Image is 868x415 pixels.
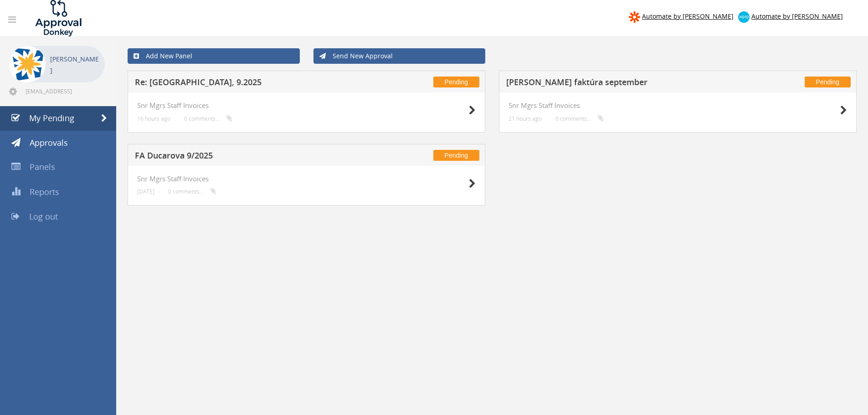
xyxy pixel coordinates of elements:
[137,188,154,195] small: [DATE]
[137,115,170,122] small: 16 hours ago
[135,151,375,163] h5: FA Ducarova 9/2025
[29,113,74,123] span: My Pending
[508,115,542,122] small: 21 hours ago
[313,48,486,64] a: Send New Approval
[30,186,59,197] span: Reports
[629,11,640,23] img: zapier-logomark.png
[29,211,58,222] span: Log out
[506,78,746,89] h5: [PERSON_NAME] faktúra september
[805,77,851,87] span: Pending
[137,175,476,183] h4: Snr Mgrs Staff Invoices
[751,12,843,20] span: Automate by [PERSON_NAME]
[135,78,375,89] h5: Re: [GEOGRAPHIC_DATA], 9.2025
[738,11,750,23] img: xero-logo.png
[168,188,216,195] small: 0 comments...
[26,87,103,95] span: [EMAIL_ADDRESS][DOMAIN_NAME]
[128,48,300,64] a: Add New Panel
[433,77,479,87] span: Pending
[433,150,479,161] span: Pending
[50,53,100,76] p: [PERSON_NAME]
[555,115,604,122] small: 0 comments...
[642,12,734,20] span: Automate by [PERSON_NAME]
[30,137,68,148] span: Approvals
[30,161,55,172] span: Panels
[137,102,476,109] h4: Snr Mgrs Staff Invoices
[508,102,847,109] h4: Snr Mgrs Staff Invoices
[184,115,232,122] small: 0 comments...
